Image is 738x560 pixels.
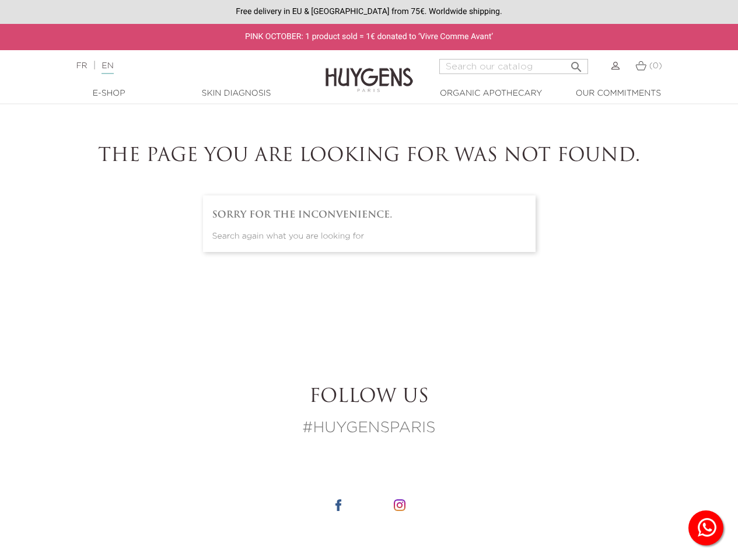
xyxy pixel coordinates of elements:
p: Search again what you are looking for [212,230,526,243]
input: Search [439,59,588,74]
div: | [70,59,299,73]
span: (0) [649,62,662,70]
img: Huygens [326,49,413,94]
h4: Sorry for the inconvenience. [212,209,526,220]
a: Organic Apothecary [433,87,550,100]
p: #HUYGENSPARIS [46,417,693,440]
button:  [566,55,587,71]
img: icone facebook [333,499,344,511]
h1: The page you are looking for was not found. [46,145,693,167]
img: icone instagram [394,499,405,511]
h2: Follow us [46,386,693,408]
i:  [569,57,583,71]
a: EN [102,62,113,74]
a: FR [76,62,87,70]
a: E-Shop [51,87,167,100]
a: Our commitments [560,87,677,100]
a: Skin Diagnosis [178,87,295,100]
